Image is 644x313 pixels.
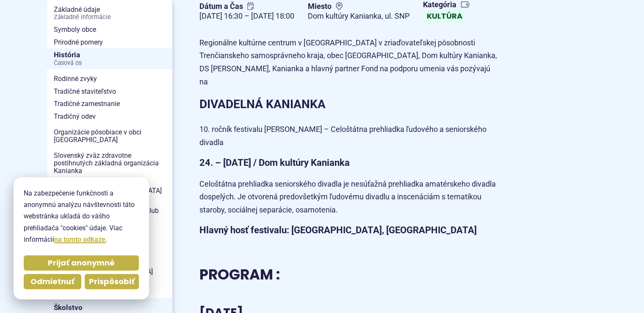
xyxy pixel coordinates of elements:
[54,14,166,21] span: Základné informácie
[54,85,166,98] span: Tradičné staviteľstvo
[199,123,500,149] p: 10. ročník festivalu [PERSON_NAME] – Celoštátna prehliadka ľudového a seniorského divadla
[54,98,166,110] span: Tradičné zamestnanie
[47,3,172,23] a: Základné údajeZákladné informácie
[47,110,172,123] a: Tradičný odev
[308,2,409,11] span: Miesto
[54,110,166,123] span: Tradičný odev
[89,277,135,287] span: Prispôsobiť
[24,255,139,271] button: Prijať anonymné
[54,36,166,49] span: Prírodné pomery
[54,73,166,85] span: Rodinné zvyky
[47,126,172,146] a: Organizácie pôsobiace v obci [GEOGRAPHIC_DATA]
[30,277,75,287] span: Odmietnuť
[199,36,500,88] p: Regionálne kultúrne centrum v [GEOGRAPHIC_DATA] v zriaďovateľskej pôsobnosti Trenčianskeho samosp...
[199,264,280,285] span: PROGRAM :
[54,23,166,36] span: Symboly obce
[47,23,172,36] a: Symboly obce
[47,98,172,110] a: Tradičné zamestnanie
[48,258,115,268] span: Prijať anonymné
[24,274,81,289] button: Odmietnuť
[308,11,409,21] figcaption: Dom kultúry Kanianka, ul. SNP
[199,225,477,235] strong: Hlavný hosť festivalu: [GEOGRAPHIC_DATA], [GEOGRAPHIC_DATA]
[54,149,166,177] span: Slovenský zväz zdravotne postihnutých základná organizácia Kanianka
[54,60,166,67] span: Časová os
[47,48,172,69] a: HistóriaČasová os
[54,3,166,23] span: Základné údaje
[24,187,139,245] p: Na zabezpečenie funkčnosti a anonymnú analýzu návštevnosti táto webstránka ukladá do vášho prehli...
[47,73,172,85] a: Rodinné zvyky
[54,48,166,69] span: História
[199,11,294,21] figcaption: [DATE] 16:30 – [DATE] 18:00
[199,157,350,168] strong: 24. – [DATE] / Dom kultúry Kanianka
[47,149,172,177] a: Slovenský zväz zdravotne postihnutých základná organizácia Kanianka
[423,9,466,23] a: Kultúra
[47,36,172,49] a: Prírodné pomery
[85,274,139,289] button: Prispôsobiť
[199,97,326,111] strong: DIVADELNÁ KANIANKA
[199,178,500,217] p: Celoštátna prehliadka seniorského divadla je nesúťažná prehliadka amatérskeho divadla dospelých. ...
[54,235,105,243] a: na tomto odkaze
[54,126,166,146] span: Organizácie pôsobiace v obci [GEOGRAPHIC_DATA]
[47,85,172,98] a: Tradičné staviteľstvo
[199,2,294,11] span: Dátum a Čas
